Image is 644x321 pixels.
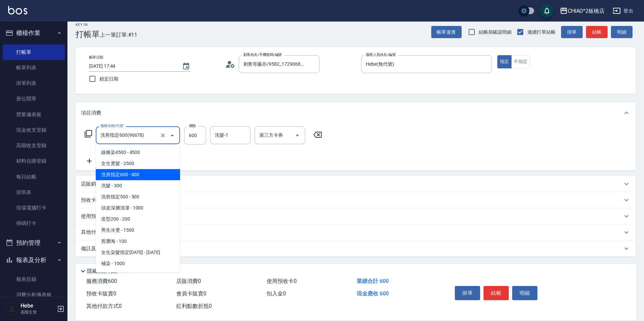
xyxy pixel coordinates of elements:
a: 排班表 [3,185,65,200]
span: 剪瀏海 - 100 [96,236,180,247]
h5: Hebe [21,302,55,309]
label: 服務人員姓名/編號 [366,52,396,57]
span: 其他付款方式 0 [86,303,122,309]
span: 結帳前確認明細 [479,29,512,36]
span: 店販消費 0 [176,278,201,284]
img: Person [5,302,19,316]
button: 結帳 [586,26,608,38]
span: 補染 - 1000 [96,258,180,269]
button: 登出 [610,5,636,17]
a: 掛單列表 [3,75,65,91]
a: 現場電腦打卡 [3,200,65,216]
p: 高階主管 [21,309,55,315]
p: 隱藏業績明細 [87,268,117,275]
button: 掛單 [455,286,480,300]
p: 備註及來源 [81,245,106,252]
span: 使用預收卡 0 [267,278,297,284]
span: 預收卡販賣 0 [86,290,116,297]
button: 櫃檯作業 [3,24,65,42]
a: 報表目錄 [3,271,65,287]
a: 高階收支登錄 [3,138,65,153]
label: 服務名稱/代號 [100,123,123,128]
button: 結帳 [484,286,509,300]
a: 掃碼打卡 [3,216,65,231]
span: 會員卡販賣 0 [176,290,206,297]
span: 服務消費 600 [86,278,117,284]
a: 材料自購登錄 [3,153,65,169]
label: 帳單日期 [89,55,103,60]
div: 預收卡販賣 [76,192,636,208]
span: 女生燙髮 - 2500 [96,158,180,169]
span: 扣入金 0 [267,290,286,297]
span: 頭皮深層清潔 - 1000 [96,202,180,214]
span: 洗髮 - 300 [96,180,180,191]
span: 業績合計 600 [357,278,389,284]
span: 線條染4500 - 4500 [96,147,180,158]
button: 掛單 [561,26,583,38]
span: 鎖定日期 [99,75,118,83]
span: 上一筆訂單:#11 [100,31,138,39]
h3: 打帳單 [76,30,100,39]
img: Logo [8,6,27,14]
span: 現金應收 600 [357,290,389,297]
button: 指定 [497,55,512,68]
span: 洗剪指定600 - 600 [96,169,180,180]
a: 打帳單 [3,44,65,60]
button: 不指定 [511,55,530,68]
button: 明細 [512,286,537,300]
div: 備註及來源 [76,240,636,257]
span: 男生冷燙 - 1500 [96,225,180,236]
p: 項目消費 [81,109,101,117]
div: 項目消費 [76,102,636,124]
span: 男生染髮指定 - 1500 [96,269,180,280]
button: Close [167,130,178,141]
label: 顧客姓名/手機號碼/編號 [243,52,282,57]
div: 其他付款方式入金可用餘額: 0 [76,224,636,240]
span: 洗剪指定500 - 500 [96,191,180,202]
a: 消費分析儀表板 [3,287,65,302]
a: 現金收支登錄 [3,122,65,138]
p: 預收卡販賣 [81,197,106,204]
div: 使用預收卡 [76,208,636,224]
button: 報表及分析 [3,251,65,269]
button: Clear [158,131,168,140]
span: 連續打單結帳 [527,29,556,36]
button: CHIAO^2板橋店 [557,4,608,18]
label: 價格 [189,123,196,128]
input: YYYY/MM/DD hh:mm [89,61,175,72]
div: CHIAO^2板橋店 [568,7,605,15]
button: Choose date, selected date is 2025-10-09 [178,58,194,74]
span: 造型200 - 200 [96,214,180,225]
button: 帳單速查 [431,26,462,38]
div: 店販銷售 [76,176,636,192]
p: 其他付款方式 [81,229,143,236]
button: 明細 [611,26,633,38]
h2: Key In [76,23,100,27]
button: Open [292,130,303,141]
span: 女生染髮指定[DATE] - [DATE] [96,247,180,258]
a: 座位開單 [3,91,65,106]
p: 使用預收卡 [81,213,106,220]
p: 店販銷售 [81,181,101,188]
button: 預約管理 [3,234,65,252]
button: save [540,4,554,18]
a: 營業儀表板 [3,107,65,122]
a: 帳單列表 [3,60,65,75]
span: 紅利點數折抵 0 [176,303,212,309]
a: 每日結帳 [3,169,65,185]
